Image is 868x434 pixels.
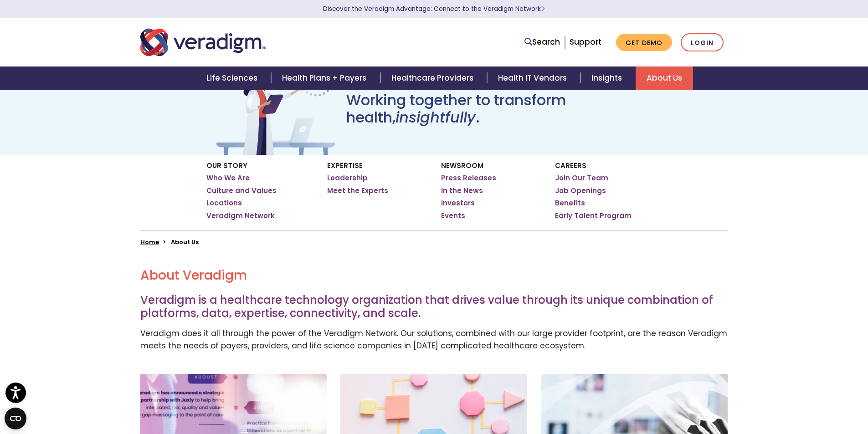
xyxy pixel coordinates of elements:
[140,294,728,320] h3: Veradigm is a healthcare technology organization that drives value through its unique combination...
[195,66,271,90] a: Life Sciences
[570,36,601,47] a: Support
[487,66,580,90] a: Health IT Vendors
[206,186,277,195] a: Culture and Values
[327,186,388,195] a: Meet the Experts
[555,199,585,208] a: Benefits
[5,408,26,429] button: Open CMP widget
[636,66,693,90] a: About Us
[271,66,380,90] a: Health Plans + Payers
[580,66,636,90] a: Insights
[140,268,728,283] h2: About Veradigm
[395,107,476,128] em: insightfully
[555,186,606,195] a: Job Openings
[140,27,266,57] img: Veradigm logo
[206,199,242,208] a: Locations
[555,174,608,183] a: Join Our Team
[140,327,728,352] p: Veradigm does it all through the power of the Veradigm Network. Our solutions, combined with our ...
[206,174,250,183] a: Who We Are
[616,34,672,51] a: Get Demo
[206,211,275,220] a: Veradigm Network
[681,33,724,52] a: Login
[555,211,632,220] a: Early Talent Program
[441,186,483,195] a: In the News
[441,199,475,208] a: Investors
[327,174,368,183] a: Leadership
[441,211,465,220] a: Events
[323,5,545,13] a: Discover the Veradigm Advantage: Connect to the Veradigm NetworkLearn More
[441,174,496,183] a: Press Releases
[380,66,487,90] a: Healthcare Providers
[140,238,159,246] a: Home
[541,5,545,13] span: Learn More
[524,36,560,48] a: Search
[346,92,654,127] h1: Working together to transform health, .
